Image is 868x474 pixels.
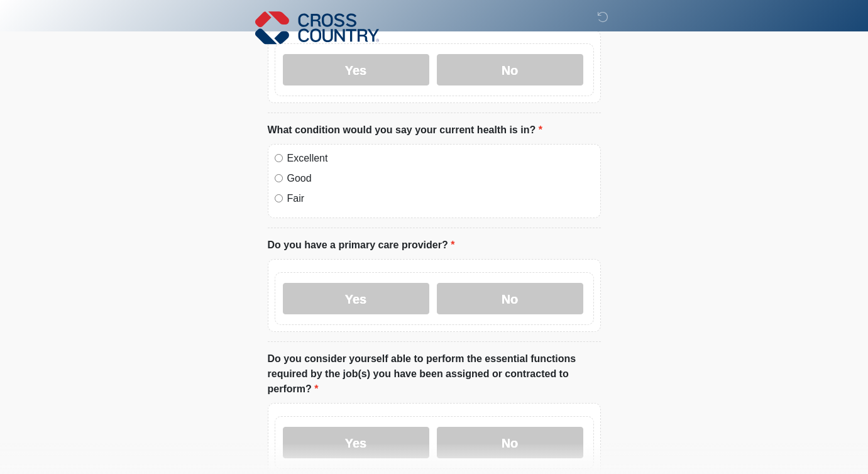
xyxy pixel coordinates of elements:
[275,194,283,202] input: Fair
[275,154,283,162] input: Excellent
[287,191,594,206] label: Fair
[283,283,429,314] label: Yes
[268,351,601,397] label: Do you consider yourself able to perform the essential functions required by the job(s) you have ...
[437,54,583,85] label: No
[268,238,455,253] label: Do you have a primary care provider?
[268,123,542,138] label: What condition would you say your current health is in?
[275,174,283,182] input: Good
[283,427,429,458] label: Yes
[287,151,594,166] label: Excellent
[287,171,594,186] label: Good
[283,54,429,85] label: Yes
[437,427,583,458] label: No
[437,283,583,314] label: No
[255,9,380,46] img: Cross Country Logo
